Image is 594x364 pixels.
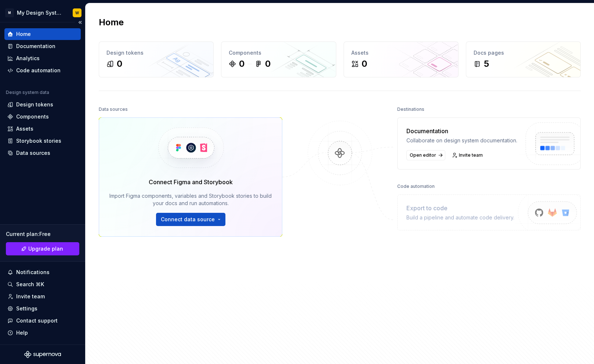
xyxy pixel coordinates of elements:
div: Design system data [6,90,49,95]
div: Assets [16,125,33,132]
div: Assets [351,49,451,57]
button: Connect data source [156,213,225,226]
div: 0 [265,58,271,70]
a: Home [4,28,81,40]
div: Code automation [397,181,435,192]
a: Settings [4,303,81,314]
a: Components00 [221,41,336,77]
div: Home [16,30,31,38]
div: Analytics [16,55,40,62]
a: Code automation [4,65,81,76]
button: Collapse sidebar [75,17,85,28]
div: Build a pipeline and automate code delivery. [406,214,514,221]
div: Storybook stories [16,137,61,145]
div: Destinations [397,104,424,114]
div: Help [16,329,28,336]
div: Current plan : Free [6,230,79,238]
div: Contact support [16,317,58,324]
button: Search ⌘K [4,279,81,290]
div: Export to code [406,204,514,212]
div: 0 [117,58,122,70]
div: Import Figma components, variables and Storybook stories to build your docs and run automations. [109,192,272,207]
div: Data sources [99,104,128,114]
div: 5 [484,58,489,70]
button: Notifications [4,266,81,278]
div: W [75,10,79,16]
div: Invite team [16,293,45,300]
span: Connect data source [161,216,215,223]
a: Upgrade plan [6,242,79,255]
div: Settings [16,305,37,312]
a: Documentation [4,40,81,52]
div: Design tokens [106,49,206,57]
a: Open editor [406,150,445,160]
div: 0 [239,58,245,70]
div: Design tokens [16,101,53,108]
span: Upgrade plan [28,245,63,252]
a: Docs pages5 [466,41,581,77]
a: Components [4,111,81,123]
a: Storybook stories [4,135,81,147]
div: Docs pages [474,49,573,57]
a: Design tokens [4,99,81,110]
div: Collaborate on design system documentation. [406,137,517,144]
div: Data sources [16,149,50,157]
div: 0 [362,58,367,70]
a: Assets [4,123,81,135]
a: Design tokens0 [99,41,214,77]
svg: Supernova Logo [24,351,61,358]
button: Contact support [4,315,81,327]
h2: Home [99,17,124,28]
a: Invite team [4,291,81,302]
a: Assets0 [344,41,459,77]
a: Invite team [450,150,486,160]
div: Connect Figma and Storybook [149,178,233,186]
a: Analytics [4,52,81,64]
span: Open editor [410,152,436,158]
button: Help [4,327,81,339]
div: Code automation [16,67,61,74]
div: Notifications [16,269,50,276]
div: Search ⌘K [16,281,44,288]
div: Components [16,113,49,120]
div: Components [229,49,328,57]
div: My Design System [17,9,64,17]
button: MMy Design SystemW [1,5,84,21]
div: M [5,8,14,17]
span: Invite team [459,152,483,158]
a: Data sources [4,147,81,159]
div: Documentation [16,43,55,50]
div: Documentation [406,127,517,135]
